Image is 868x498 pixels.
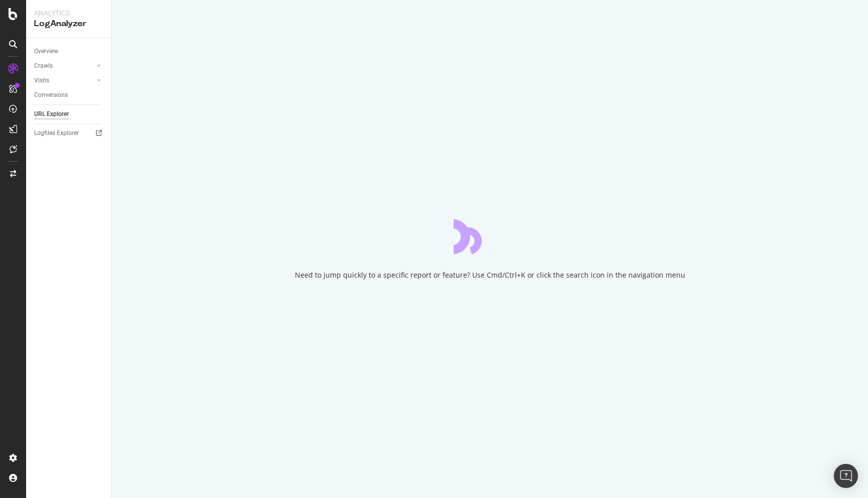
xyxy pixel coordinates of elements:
[34,90,104,100] a: Conversions
[34,46,58,57] div: Overview
[34,109,69,119] div: URL Explorer
[34,61,94,71] a: Crawls
[34,128,79,139] div: Logfiles Explorer
[34,109,104,119] a: URL Explorer
[454,218,526,254] div: animation
[34,18,103,30] div: LogAnalyzer
[34,128,104,139] a: Logfiles Explorer
[34,46,104,57] a: Overview
[34,90,68,100] div: Conversions
[34,8,103,18] div: Analytics
[295,270,685,280] div: Need to jump quickly to a specific report or feature? Use Cmd/Ctrl+K or click the search icon in ...
[34,75,49,86] div: Visits
[34,75,94,86] a: Visits
[34,61,53,71] div: Crawls
[834,464,858,488] div: Open Intercom Messenger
